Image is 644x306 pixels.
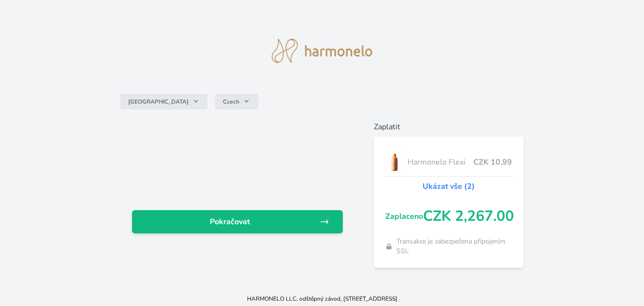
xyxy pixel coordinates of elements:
[120,94,207,109] button: [GEOGRAPHIC_DATA]
[385,211,423,222] span: Zaplaceno
[374,121,524,133] h6: Zaplatit
[223,98,239,106] span: Czech
[408,156,473,168] span: Harmonelo Flexi
[140,216,320,228] span: Pokračovat
[473,156,512,168] span: CZK 10.99
[128,98,189,106] span: [GEOGRAPHIC_DATA]
[423,181,475,192] a: Ukázat vše (2)
[215,94,258,109] button: Czech
[423,208,514,225] span: CZK 2,267.00
[272,39,372,63] img: logo.svg
[132,210,343,233] a: Pokračovat
[385,150,404,174] img: CLEAN_FLEXI_se_stinem_x-hi_(1)-lo.jpg
[396,237,512,256] span: Transakce je zabezpečena připojením SSL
